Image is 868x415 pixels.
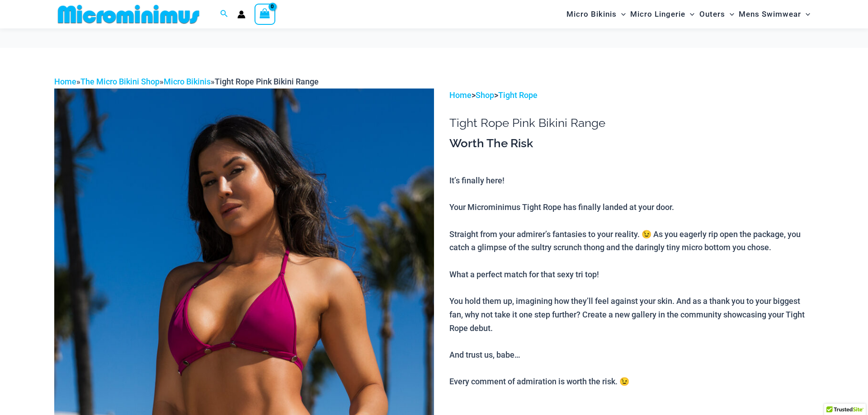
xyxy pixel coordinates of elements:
[54,77,319,86] span: » » »
[801,3,810,26] span: Menu Toggle
[628,3,697,26] a: Micro LingerieMenu ToggleMenu Toggle
[630,3,685,26] span: Micro Lingerie
[736,3,812,26] a: Mens SwimwearMenu ToggleMenu Toggle
[54,4,203,24] img: MM SHOP LOGO FLAT
[617,3,626,26] span: Menu Toggle
[449,116,814,130] h1: Tight Rope Pink Bikini Range
[255,4,275,24] a: View Shopping Cart, empty
[164,77,211,86] a: Micro Bikinis
[449,90,472,100] a: Home
[215,77,319,86] span: Tight Rope Pink Bikini Range
[449,136,814,151] h3: Worth The Risk
[697,3,736,26] a: OutersMenu ToggleMenu Toggle
[476,90,494,100] a: Shop
[54,77,76,86] a: Home
[220,9,228,20] a: Search icon link
[685,3,694,26] span: Menu Toggle
[725,3,734,26] span: Menu Toggle
[237,10,245,19] a: Account icon link
[739,3,801,26] span: Mens Swimwear
[498,90,538,100] a: Tight Rope
[449,89,814,102] p: > >
[449,174,814,388] p: It’s finally here! Your Microminimus Tight Rope has finally landed at your door. Straight from yo...
[564,3,628,26] a: Micro BikinisMenu ToggleMenu Toggle
[80,77,160,86] a: The Micro Bikini Shop
[566,3,617,26] span: Micro Bikinis
[699,3,725,26] span: Outers
[563,1,814,27] nav: Site Navigation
